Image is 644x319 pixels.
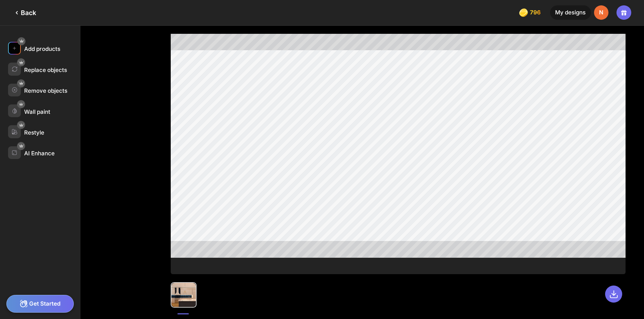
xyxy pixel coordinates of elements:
div: Replace objects [24,67,67,73]
div: My designs [550,5,591,20]
div: AI Enhance [24,150,55,157]
div: Wall paint [24,108,50,115]
div: Get Started [6,295,74,313]
div: Remove objects [24,87,67,94]
div: Back [13,9,36,17]
div: Restyle [24,129,44,136]
div: Add products [24,46,60,52]
span: 796 [530,9,542,16]
div: N [594,5,608,20]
